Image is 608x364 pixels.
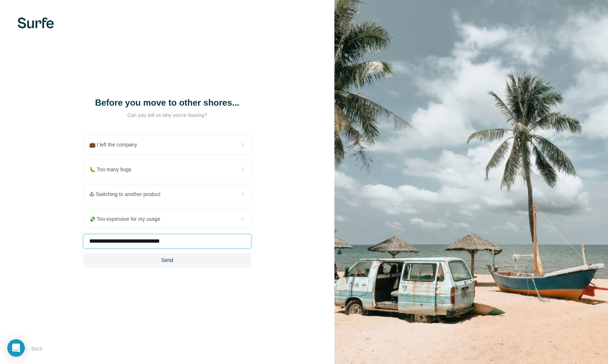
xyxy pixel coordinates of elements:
[89,191,166,198] span: 🕹 Switching to another product
[17,342,48,355] button: Back
[161,257,173,264] span: Send
[94,111,240,119] p: Can you tell us why you're leaving?
[89,166,137,173] span: 🐛 Too many bugs
[7,339,25,357] div: Open Intercom Messenger
[83,253,251,267] button: Send
[17,17,54,28] img: Surfe's logo
[89,141,143,148] span: 💼 I left the company
[89,215,166,223] span: 💸 Too expensive for my usage
[94,97,240,109] h1: Before you move to other shores...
